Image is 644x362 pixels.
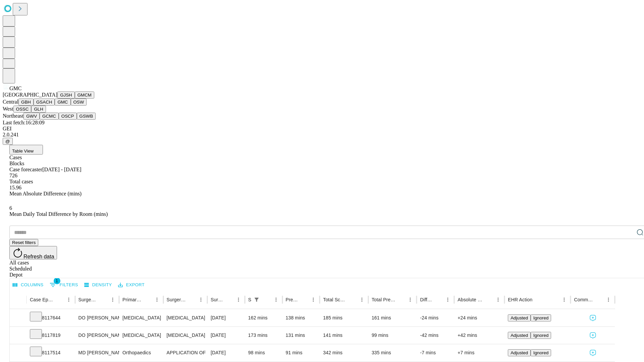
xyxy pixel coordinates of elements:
button: Sort [99,295,108,304]
span: Total cases [9,179,33,184]
button: GMCM [75,92,94,99]
div: +42 mins [458,327,501,344]
span: Mean Daily Total Difference by Room (mins) [9,211,108,217]
span: Ignored [533,333,548,338]
div: Scheduled In Room Duration [248,297,251,302]
button: GLH [31,106,46,113]
div: [DATE] [211,309,241,326]
button: GBH [18,99,34,106]
button: Menu [234,295,243,304]
div: APPLICATION OF EXTERNAL FIXATOR UNIPLANE [167,344,204,361]
div: 138 mins [286,309,317,326]
span: 726 [9,173,17,178]
button: Sort [262,295,271,304]
span: Mean Absolute Difference (mins) [9,191,82,196]
div: 8117514 [30,344,72,361]
button: Menu [406,295,415,304]
div: Comments [574,297,593,302]
div: [DATE] [211,327,241,344]
div: 185 mins [323,309,365,326]
div: +24 mins [458,309,501,326]
div: 162 mins [248,309,279,326]
div: [MEDICAL_DATA] [167,309,204,326]
button: Menu [443,295,452,304]
div: GEI [3,126,641,132]
button: Adjusted [508,332,531,339]
button: GCMC [40,113,59,120]
button: Menu [357,295,367,304]
button: Density [83,280,114,290]
div: [DATE] [211,344,241,361]
button: Show filters [48,280,80,290]
span: 1 [54,278,60,284]
span: Ignored [533,315,548,320]
button: GSWB [77,113,96,120]
span: Ignored [533,350,548,355]
button: @ [3,138,13,145]
div: Absolute Difference [458,297,483,302]
div: 99 mins [372,327,414,344]
div: 2.0.241 [3,132,641,138]
button: Sort [533,295,542,304]
button: GJSH [57,92,75,99]
button: Adjusted [508,349,531,356]
span: Case forecaster [9,167,42,172]
span: Northeast [3,113,23,119]
div: 131 mins [286,327,317,344]
button: Ignored [531,332,551,339]
div: MD [PERSON_NAME] [PERSON_NAME] [78,344,116,361]
button: Menu [559,295,569,304]
button: Sort [396,295,406,304]
button: GMC [55,99,70,106]
div: 335 mins [372,344,414,361]
div: Surgery Date [211,297,224,302]
div: +7 mins [458,344,501,361]
span: Adjusted [511,333,528,338]
div: Orthopaedics [122,344,160,361]
button: Ignored [531,349,551,356]
button: Menu [309,295,318,304]
button: Select columns [11,280,45,290]
div: 342 mins [323,344,365,361]
button: Menu [271,295,281,304]
div: Total Scheduled Duration [323,297,347,302]
span: Adjusted [511,350,528,355]
span: 6 [9,205,12,211]
div: [MEDICAL_DATA] [122,327,160,344]
button: Export [116,280,146,290]
button: Menu [604,295,613,304]
div: Difference [420,297,433,302]
span: Last fetch: 16:28:09 [3,120,45,125]
span: Central [3,99,18,105]
span: [GEOGRAPHIC_DATA] [3,92,57,98]
button: OSSC [13,106,32,113]
div: Surgery Name [167,297,186,302]
button: Adjusted [508,314,531,321]
div: 91 mins [286,344,317,361]
button: Sort [55,295,64,304]
button: GWV [23,113,40,120]
button: Sort [594,295,604,304]
button: OSW [71,99,87,106]
span: Refresh data [23,254,54,259]
div: -42 mins [420,327,451,344]
div: [MEDICAL_DATA] [167,327,204,344]
button: Menu [196,295,206,304]
span: GMC [9,85,21,91]
button: Show filters [252,295,261,304]
button: Expand [13,330,23,342]
span: Table View [12,148,34,154]
span: Adjusted [511,315,528,320]
button: Table View [9,145,43,155]
div: Total Predicted Duration [372,297,396,302]
div: 173 mins [248,327,279,344]
div: Surgeon Name [78,297,98,302]
div: Case Epic Id [30,297,54,302]
div: DO [PERSON_NAME] [78,309,116,326]
button: OSCP [59,113,77,120]
div: 1 active filter [252,295,261,304]
button: Reset filters [9,239,38,246]
button: Menu [152,295,162,304]
button: Ignored [531,314,551,321]
button: Expand [13,347,23,359]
